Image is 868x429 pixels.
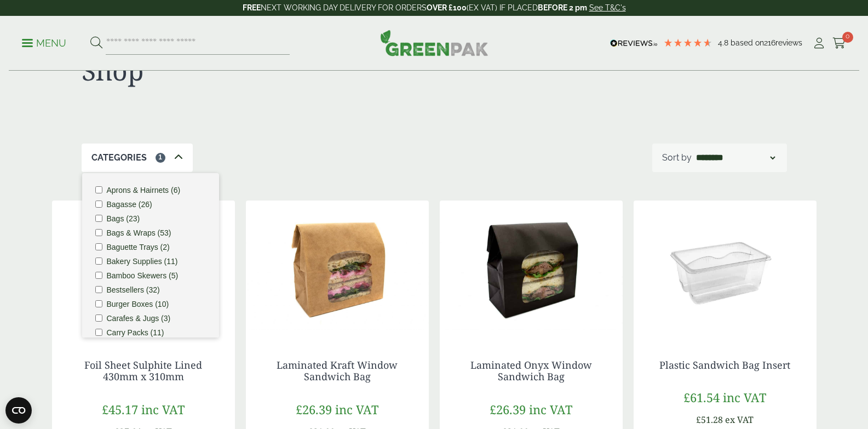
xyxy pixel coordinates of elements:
span: £26.39 [296,401,332,417]
span: £45.17 [102,401,138,417]
span: ex VAT [725,414,754,426]
p: Menu [22,37,66,50]
button: Open CMP widget [5,397,32,424]
label: Carry Packs (11) [107,329,164,336]
label: Bags & Wraps (53) [107,229,171,237]
span: 0 [842,32,853,43]
label: Bakery Supplies (11) [107,258,178,265]
span: £26.39 [490,401,526,417]
label: Baguette Trays (2) [107,243,170,251]
select: Shop order [694,151,777,164]
h1: Shop [82,55,434,87]
a: See T&C's [589,3,626,12]
img: GreenPak Supplies [380,30,488,56]
span: Based on [731,38,764,47]
img: REVIEWS.io [610,39,658,47]
a: Laminated Onyx Window Sandwich Bag [470,358,592,384]
span: £61.54 [683,389,720,405]
a: Foil Sheet Sulphite Lined 430mm x 310mm [84,358,202,384]
label: Bags (23) [107,215,140,222]
a: Plastic Sandwich Bag Insert [659,358,790,371]
span: £51.28 [696,414,723,426]
img: GP3330019D Foil Sheet Sulphate Lined bare [52,201,235,338]
label: Bagasse (26) [107,201,152,208]
span: 216 [764,38,775,47]
a: 0 [832,35,846,52]
p: Sort by [662,151,692,164]
label: Bestsellers (32) [107,286,160,294]
strong: FREE [243,3,261,12]
span: inc VAT [529,401,572,417]
a: Laminated Kraft Window Sandwich Bag [277,358,398,384]
label: Carafes & Jugs (3) [107,314,171,322]
span: inc VAT [335,401,378,417]
p: Categories [91,151,147,164]
span: 1 [156,153,165,163]
label: Burger Boxes (10) [107,300,169,308]
img: Laminated Kraft Sandwich Bag [246,201,429,338]
div: 4.79 Stars [663,38,712,48]
img: Plastic Sandwich Bag insert [634,201,817,338]
strong: OVER £100 [427,3,467,12]
span: inc VAT [723,389,766,405]
a: Menu [22,37,66,48]
span: reviews [775,38,802,47]
i: Cart [832,38,846,49]
strong: BEFORE 2 pm [538,3,587,12]
span: inc VAT [141,401,185,417]
label: Bamboo Skewers (5) [107,272,179,279]
i: My Account [812,38,826,49]
img: Laminated Black Sandwich Bag [440,201,623,338]
span: 4.8 [718,38,731,47]
label: Aprons & Hairnets (6) [107,186,181,194]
